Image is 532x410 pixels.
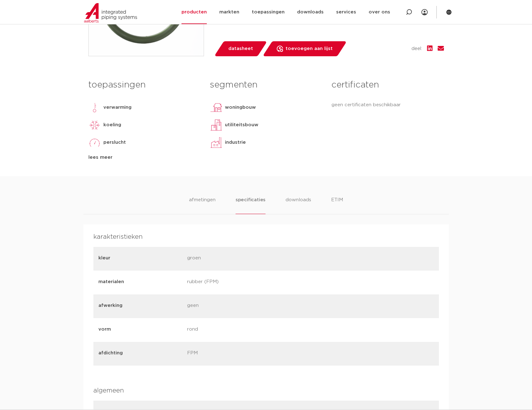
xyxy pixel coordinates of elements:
[88,136,101,149] img: perslucht
[88,154,201,161] div: lees meer
[210,136,222,149] img: industrie
[187,302,271,311] p: geen
[286,44,333,54] span: toevoegen aan lijst
[286,196,311,214] li: downloads
[228,44,253,54] span: datasheet
[210,79,322,91] h3: segmenten
[210,119,222,131] img: utiliteitsbouw
[225,139,246,146] p: industrie
[331,79,444,91] h3: certificaten
[214,41,267,56] a: datasheet
[225,121,258,129] p: utiliteitsbouw
[103,104,132,111] p: verwarming
[187,254,271,263] p: groen
[88,79,201,91] h3: toepassingen
[225,104,256,111] p: woningbouw
[98,302,182,309] p: afwerking
[331,196,343,214] li: ETIM
[103,139,126,146] p: perslucht
[98,326,182,333] p: vorm
[236,196,266,214] li: specificaties
[98,254,182,262] p: kleur
[187,349,271,358] p: FPM
[210,101,222,114] img: woningbouw
[421,5,428,19] div: my IPS
[93,386,439,396] h4: algemeen
[88,101,101,114] img: verwarming
[98,349,182,357] p: afdichting
[187,326,271,334] p: rond
[93,232,439,242] h4: karakteristieken
[88,119,101,131] img: koeling
[411,45,422,52] span: deel:
[187,278,271,287] p: rubber (FPM)
[98,278,182,286] p: materialen
[331,101,444,109] p: geen certificaten beschikbaar
[103,121,121,129] p: koeling
[189,196,216,214] li: afmetingen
